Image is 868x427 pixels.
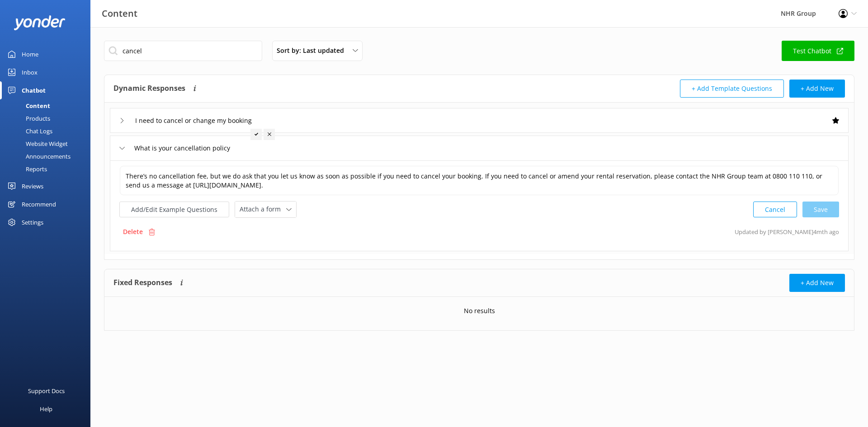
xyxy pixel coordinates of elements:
button: + Add New [789,274,845,292]
div: Reports [5,163,47,175]
div: Website Widget [5,137,68,150]
span: Sort by: Last updated [277,46,349,56]
p: No results [464,306,495,316]
h3: Content [102,6,137,21]
p: Delete [123,227,143,237]
a: Announcements [5,150,90,163]
div: Home [22,45,38,63]
a: Website Widget [5,137,90,150]
span: What is your cancellation policy [134,143,230,153]
div: Content [5,99,50,112]
div: Chatbot [22,81,46,99]
h4: Dynamic Responses [113,80,185,98]
p: Updated by [PERSON_NAME] 4mth ago [735,223,839,240]
div: Settings [22,213,43,231]
button: Cancel [753,202,797,217]
span: There’s no cancellation fee, but we do ask that you let us know as soon as possible if you need t... [126,172,822,189]
span: Attach a form [240,204,286,214]
button: Add/Edit Example Questions [119,202,229,217]
div: Announcements [5,150,71,163]
a: Reports [5,163,90,175]
h4: Fixed Responses [113,274,172,292]
button: + Add Template Questions [680,80,784,98]
div: Chat Logs [5,125,52,137]
a: Content [5,99,90,112]
a: Test Chatbot [782,41,854,61]
img: yonder-white-logo.png [14,15,66,30]
button: + Add New [789,80,845,98]
div: Reviews [22,177,43,195]
a: Chat Logs [5,125,90,137]
div: Inbox [22,63,38,81]
div: Products [5,112,50,125]
div: Recommend [22,195,56,213]
div: Help [40,400,52,418]
div: Support Docs [28,382,65,400]
a: Products [5,112,90,125]
input: Search all Chatbot Content [104,41,262,61]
